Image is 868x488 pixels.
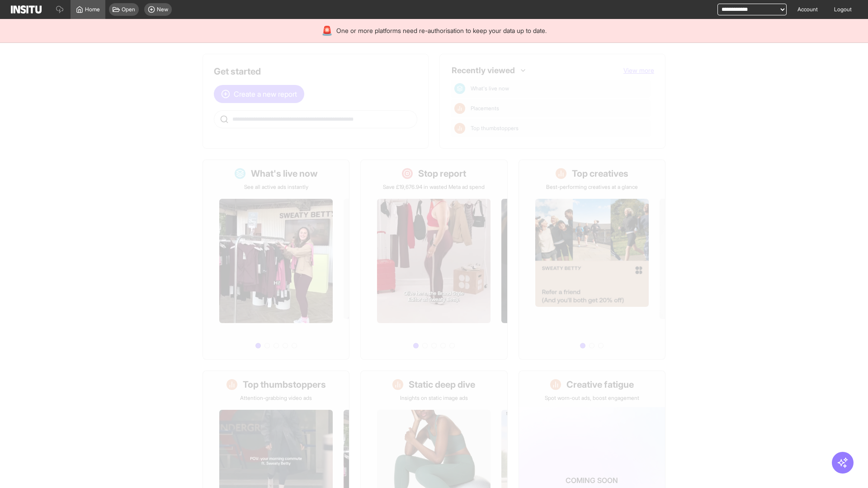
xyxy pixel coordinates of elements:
img: Logo [11,5,42,14]
span: New [157,6,168,13]
span: Home [85,6,100,13]
div: 🚨 [321,24,333,37]
span: One or more platforms need re-authorisation to keep your data up to date. [336,26,547,35]
span: Open [122,6,135,13]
